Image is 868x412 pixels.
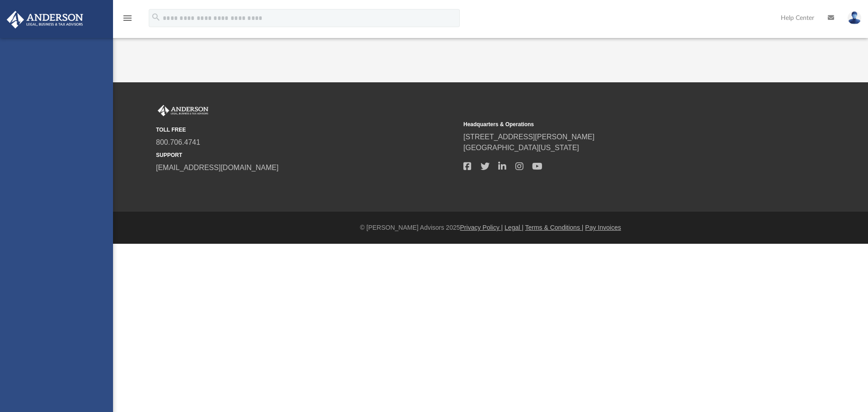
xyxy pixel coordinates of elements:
i: search [151,12,161,22]
img: Anderson Advisors Platinum Portal [156,105,210,117]
div: © [PERSON_NAME] Advisors 2025 [113,223,868,232]
a: 800.706.4741 [156,138,200,146]
small: TOLL FREE [156,126,457,134]
small: Headquarters & Operations [463,120,764,128]
i: menu [122,13,133,24]
a: [EMAIL_ADDRESS][DOMAIN_NAME] [156,164,278,171]
a: menu [122,17,133,24]
a: [GEOGRAPHIC_DATA][US_STATE] [463,144,579,152]
small: SUPPORT [156,151,457,159]
img: Anderson Advisors Platinum Portal [4,11,86,28]
a: Terms & Conditions | [525,224,584,231]
a: Legal | [505,224,524,231]
a: Privacy Policy | [460,224,503,231]
img: User Pic [848,11,861,24]
a: [STREET_ADDRESS][PERSON_NAME] [463,133,594,141]
a: Pay Invoices [585,224,621,231]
